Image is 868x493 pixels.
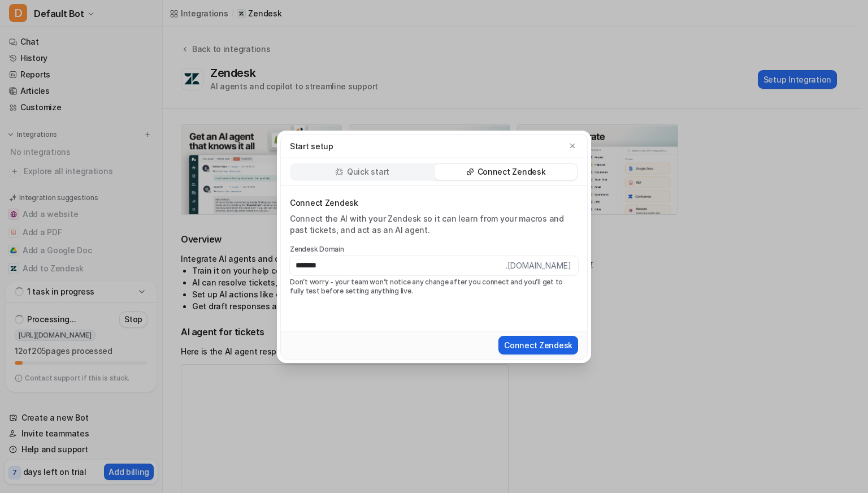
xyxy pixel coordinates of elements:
[498,336,578,354] button: Connect Zendesk
[290,197,578,209] p: Connect Zendesk
[290,245,578,254] label: Zendesk Domain
[290,140,333,152] p: Start setup
[290,213,578,236] p: Connect the AI with your Zendesk so it can learn from your macros and past tickets, and act as an...
[506,256,578,275] span: .[DOMAIN_NAME]
[478,166,546,178] p: Connect Zendesk
[290,278,578,296] p: Don’t worry - your team won’t notice any change after you connect and you’ll get to fully test be...
[347,166,389,178] p: Quick start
